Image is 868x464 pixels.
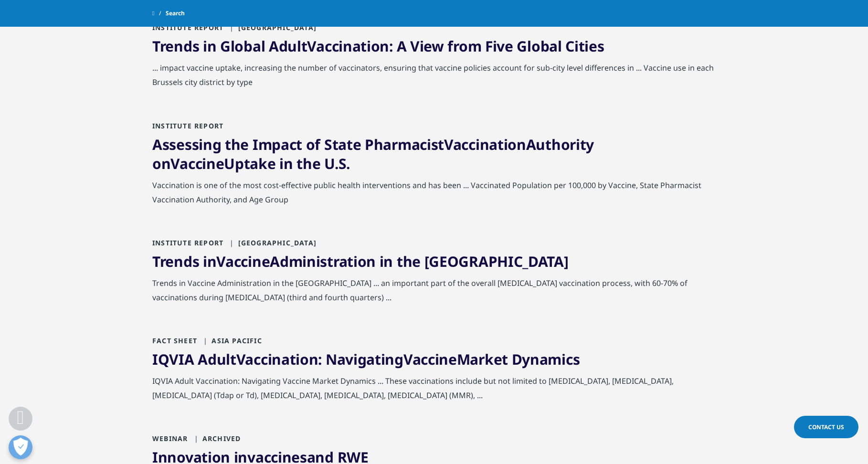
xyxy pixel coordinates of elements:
[152,135,594,173] a: Assessing the Impact of State PharmacistVaccinationAuthority onVaccineUptake in the U.S.
[152,349,580,369] a: IQVIA AdultVaccination: NavigatingVaccineMarket Dynamics
[152,121,223,130] span: Institute Report
[152,238,223,247] span: Institute Report
[9,435,32,459] button: 개방형 기본 설정
[170,154,224,173] span: Vaccine
[152,434,188,443] span: Webinar
[152,61,716,94] div: ... impact vaccine uptake, increasing the number of vaccinators, ensuring that vaccine policies a...
[152,23,223,32] span: Institute Report
[152,276,716,309] div: Trends in Vaccine Administration in the [GEOGRAPHIC_DATA] ... an important part of the overall [M...
[226,23,317,32] span: [GEOGRAPHIC_DATA]
[226,238,317,247] span: [GEOGRAPHIC_DATA]
[166,5,185,22] span: Search
[216,252,270,271] span: Vaccine
[152,178,716,211] div: Vaccination is one of the most cost-effective public health interventions and has been ... Vaccin...
[403,349,457,369] span: Vaccine
[152,36,604,56] a: Trends in Global AdultVaccination: A View from Five Global Cities
[200,336,262,345] span: Asia Pacific
[307,36,389,56] span: Vaccination
[794,416,858,438] a: Contact Us
[152,252,569,271] a: Trends inVaccineAdministration in the [GEOGRAPHIC_DATA]
[808,423,844,431] span: Contact Us
[152,336,197,345] span: Fact Sheet
[152,374,716,407] div: IQVIA Adult Vaccination: Navigating Vaccine Market Dynamics ... These vaccinations include but no...
[444,135,526,154] span: Vaccination
[191,434,241,443] span: Archived
[236,349,318,369] span: Vaccination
